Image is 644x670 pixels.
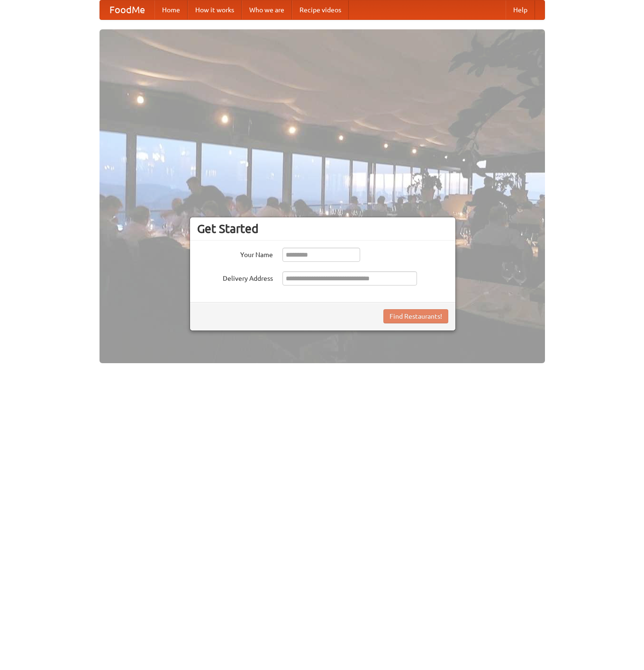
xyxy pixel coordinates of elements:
[154,0,188,19] a: Home
[188,0,242,19] a: How it works
[197,222,448,236] h3: Get Started
[197,248,273,259] label: Your Name
[383,309,448,323] button: Find Restaurants!
[197,271,273,283] label: Delivery Address
[100,0,154,19] a: FoodMe
[506,0,535,19] a: Help
[292,0,349,19] a: Recipe videos
[242,0,292,19] a: Who we are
